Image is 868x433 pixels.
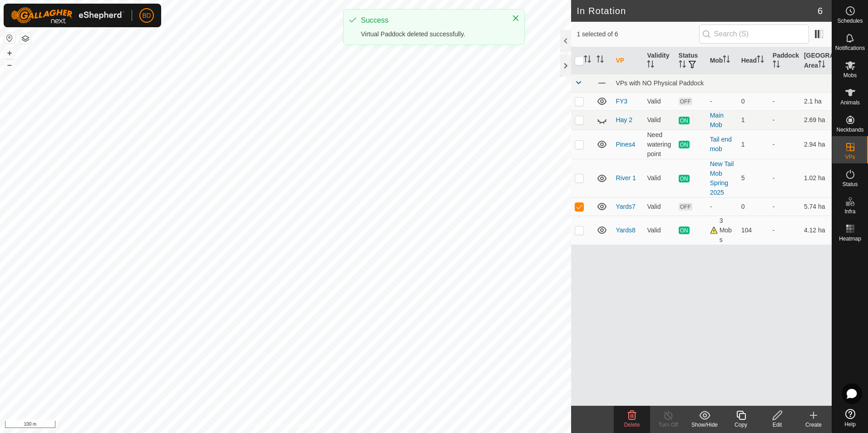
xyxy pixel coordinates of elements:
[616,79,828,87] div: VPs with NO Physical Paddock
[679,117,690,124] span: ON
[800,159,832,197] td: 1.02 ha
[710,135,734,154] div: Tail end mob
[509,12,522,25] button: Close
[577,5,817,16] h2: In Rotation
[769,130,800,159] td: -
[577,30,699,39] span: 1 selected of 6
[361,15,503,26] div: Success
[679,141,690,148] span: ON
[843,73,857,78] span: Mobs
[800,216,832,245] td: 4.12 ha
[706,47,738,74] th: Mob
[844,209,855,214] span: Infra
[142,11,151,20] span: BD
[295,421,321,429] a: Contact Us
[738,197,769,216] td: 0
[840,100,860,105] span: Animals
[757,57,764,64] p-sorticon: Activate to sort
[769,47,800,74] th: Paddock
[800,197,832,216] td: 5.74 ha
[759,421,795,429] div: Edit
[769,110,800,130] td: -
[710,111,734,130] div: Main Mob
[616,226,635,234] a: Yards8
[832,405,868,431] a: Help
[4,48,15,59] button: +
[738,216,769,245] td: 104
[800,130,832,159] td: 2.94 ha
[769,197,800,216] td: -
[845,154,855,160] span: VPs
[837,18,863,24] span: Schedules
[738,130,769,159] td: 1
[738,110,769,130] td: 1
[584,57,591,64] p-sorticon: Activate to sort
[769,159,800,197] td: -
[710,216,734,245] div: 3 Mobs
[616,98,627,105] a: FY3
[250,421,284,429] a: Privacy Policy
[679,98,692,105] span: OFF
[769,92,800,110] td: -
[723,57,730,64] p-sorticon: Activate to sort
[20,33,31,44] button: Map Layers
[723,421,759,429] div: Copy
[738,159,769,197] td: 5
[773,62,780,69] p-sorticon: Activate to sort
[800,92,832,110] td: 2.1 ha
[710,159,734,197] div: New Tail Mob Spring 2025
[11,7,124,24] img: Gallagher Logo
[795,421,832,429] div: Create
[679,62,686,69] p-sorticon: Activate to sort
[710,97,734,106] div: -
[4,59,15,70] button: –
[679,175,690,182] span: ON
[643,110,675,130] td: Valid
[699,25,809,44] input: Search (S)
[679,203,692,211] span: OFF
[710,202,734,212] div: -
[835,45,865,51] span: Notifications
[818,4,823,18] span: 6
[4,33,15,44] button: Reset Map
[769,216,800,245] td: -
[616,174,636,182] a: River 1
[597,57,604,64] p-sorticon: Activate to sort
[643,130,675,159] td: Need watering point
[624,422,640,428] span: Delete
[643,92,675,110] td: Valid
[647,62,654,69] p-sorticon: Activate to sort
[818,62,825,69] p-sorticon: Activate to sort
[361,30,503,39] div: Virtual Paddock deleted successfully.
[612,47,643,74] th: VP
[738,92,769,110] td: 0
[616,203,635,210] a: Yards7
[844,422,856,427] span: Help
[738,47,769,74] th: Head
[800,110,832,130] td: 2.69 ha
[650,421,686,429] div: Turn Off
[643,159,675,197] td: Valid
[675,47,706,74] th: Status
[800,47,832,74] th: [GEOGRAPHIC_DATA] Area
[842,182,858,187] span: Status
[643,47,675,74] th: Validity
[643,216,675,245] td: Valid
[839,236,861,241] span: Heatmap
[643,197,675,216] td: Valid
[679,226,690,234] span: ON
[616,116,632,123] a: Hay 2
[616,141,635,148] a: Pines4
[686,421,723,429] div: Show/Hide
[836,127,863,133] span: Neckbands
